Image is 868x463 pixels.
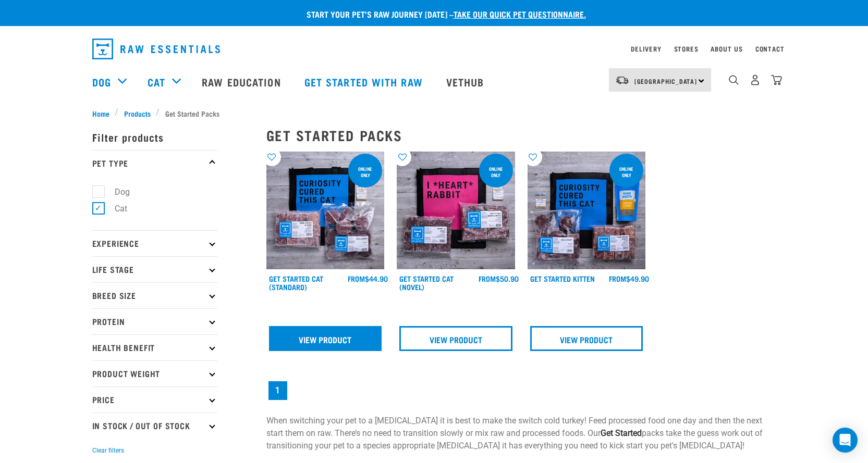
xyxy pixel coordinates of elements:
[609,277,626,280] span: FROM
[601,428,642,438] strong: Get Started
[92,360,217,386] p: Product Weight
[631,47,661,51] a: Delivery
[397,152,515,270] img: Assortment Of Raw Essential Products For Cats Including, Pink And Black Tote Bag With "I *Heart* ...
[269,326,382,351] a: View Product
[92,108,776,119] nav: breadcrumbs
[266,152,385,270] img: Assortment Of Raw Essential Products For Cats Including, Blue And Black Tote Bag With "Curiosity ...
[92,230,217,256] p: Experience
[609,161,643,183] div: online only
[148,74,165,90] a: Cat
[530,277,595,280] a: Get Started Kitten
[92,74,111,90] a: Dog
[615,76,629,85] img: van-moving.png
[92,386,217,412] p: Price
[729,75,739,85] img: home-icon-1@2x.png
[98,185,134,198] label: Dog
[294,61,436,103] a: Get started with Raw
[348,274,388,283] div: $44.90
[84,34,785,64] nav: dropdown navigation
[454,11,586,16] a: take our quick pet questionnaire.
[750,74,761,85] img: user.png
[399,326,512,351] a: View Product
[92,150,217,176] p: Pet Type
[118,108,156,119] a: Products
[399,277,454,289] a: Get Started Cat (Novel)
[92,282,217,308] p: Breed Size
[634,79,698,83] span: [GEOGRAPHIC_DATA]
[92,446,124,455] button: Clear filters
[266,127,776,143] h2: Get Started Packs
[609,274,649,283] div: $49.90
[268,381,287,400] a: Page 1
[92,412,217,439] p: In Stock / Out Of Stock
[92,108,109,119] span: Home
[530,326,643,351] a: View Product
[269,277,323,289] a: Get Started Cat (Standard)
[674,47,699,51] a: Stores
[348,161,382,183] div: online only
[92,124,217,150] p: Filter products
[479,274,519,283] div: $50.90
[266,379,776,402] nav: pagination
[528,152,646,270] img: NSP Kitten Update
[92,108,115,119] a: Home
[92,256,217,282] p: Life Stage
[833,428,858,453] div: Open Intercom Messenger
[98,202,131,215] label: Cat
[348,277,365,280] span: FROM
[771,74,782,85] img: home-icon@2x.png
[436,61,497,103] a: Vethub
[92,308,217,334] p: Protein
[191,61,294,103] a: Raw Education
[711,47,742,51] a: About Us
[92,334,217,360] p: Health Benefit
[124,108,151,119] span: Products
[479,161,513,183] div: online only
[92,39,220,59] img: Raw Essentials Logo
[479,277,496,280] span: FROM
[755,47,785,51] a: Contact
